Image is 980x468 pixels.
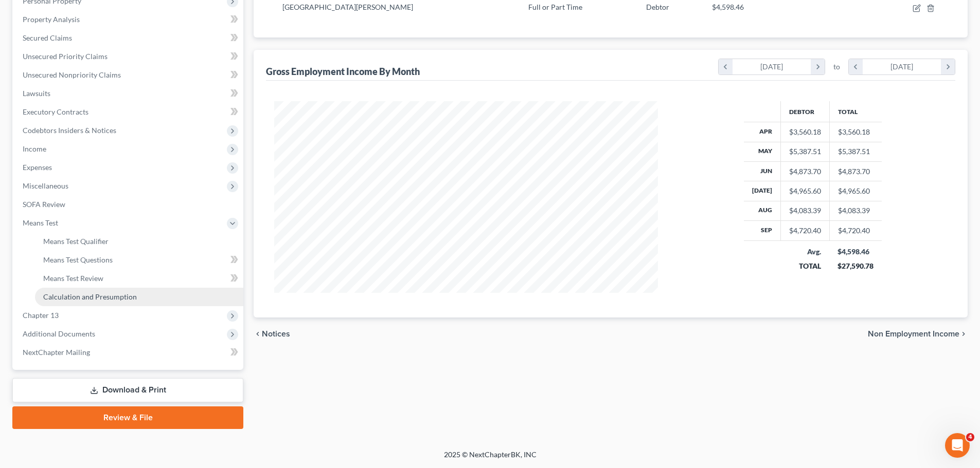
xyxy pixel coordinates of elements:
td: $4,873.70 [829,161,882,181]
a: Secured Claims [14,29,243,47]
th: Jun [744,161,781,181]
a: SOFA Review [14,195,243,214]
span: Expenses [23,163,52,172]
span: Non Employment Income [868,330,959,338]
span: Full or Part Time [528,3,582,11]
a: Download & Print [12,378,243,402]
span: Means Test [23,218,58,227]
button: chevron_left Notices [254,330,290,338]
div: $27,590.78 [838,261,874,271]
a: Review & File [12,406,243,429]
i: chevron_left [254,330,262,338]
span: NextChapter Mailing [23,348,90,357]
div: [DATE] [863,59,941,74]
span: Property Analysis [23,15,80,24]
span: Miscellaneous [23,181,68,190]
th: Sep [744,221,781,240]
div: [DATE] [733,59,811,74]
span: Executory Contracts [23,107,88,116]
div: 2025 © NextChapterBK, INC [197,450,783,468]
a: NextChapter Mailing [14,343,243,362]
td: $4,083.39 [829,201,882,220]
div: $4,720.40 [789,226,821,236]
td: $4,720.40 [829,221,882,240]
div: $4,598.46 [838,247,874,257]
td: $3,560.18 [829,122,882,142]
span: Unsecured Priority Claims [23,52,108,61]
span: Debtor [646,3,669,11]
a: Unsecured Nonpriority Claims [14,66,243,84]
span: Income [23,144,46,153]
span: SOFA Review [23,200,65,209]
span: 4 [966,433,974,441]
span: Calculation and Presumption [43,292,137,301]
i: chevron_right [811,59,825,74]
span: Means Test Questions [43,255,113,264]
button: Non Employment Income chevron_right [868,330,968,338]
a: Means Test Questions [35,251,243,269]
div: $4,873.70 [789,166,821,177]
i: chevron_left [849,59,863,74]
th: May [744,142,781,161]
div: Gross Employment Income By Month [266,65,420,78]
span: to [833,62,840,72]
i: chevron_right [959,330,968,338]
th: [DATE] [744,181,781,201]
span: Lawsuits [23,89,50,98]
th: Aug [744,201,781,220]
div: Avg. [789,247,821,257]
div: $4,965.60 [789,186,821,196]
span: Chapter 13 [23,311,59,320]
span: Unsecured Nonpriority Claims [23,70,121,79]
a: Executory Contracts [14,103,243,121]
span: Notices [262,330,290,338]
th: Apr [744,122,781,142]
th: Debtor [780,101,829,122]
span: Secured Claims [23,33,72,42]
a: Unsecured Priority Claims [14,47,243,66]
td: $5,387.51 [829,142,882,161]
span: Means Test Qualifier [43,237,109,246]
a: Property Analysis [14,10,243,29]
div: $4,083.39 [789,205,821,216]
div: $3,560.18 [789,127,821,137]
a: Means Test Qualifier [35,232,243,251]
i: chevron_left [719,59,733,74]
span: Codebtors Insiders & Notices [23,126,116,135]
i: chevron_right [941,59,955,74]
span: Means Test Review [43,274,103,283]
th: Total [829,101,882,122]
span: Additional Documents [23,329,95,338]
iframe: Intercom live chat [945,433,970,458]
div: $5,387.51 [789,146,821,157]
a: Calculation and Presumption [35,288,243,306]
td: $4,965.60 [829,181,882,201]
div: TOTAL [789,261,821,271]
span: $4,598.46 [712,3,744,11]
a: Lawsuits [14,84,243,103]
span: [GEOGRAPHIC_DATA][PERSON_NAME] [282,3,413,11]
a: Means Test Review [35,269,243,288]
